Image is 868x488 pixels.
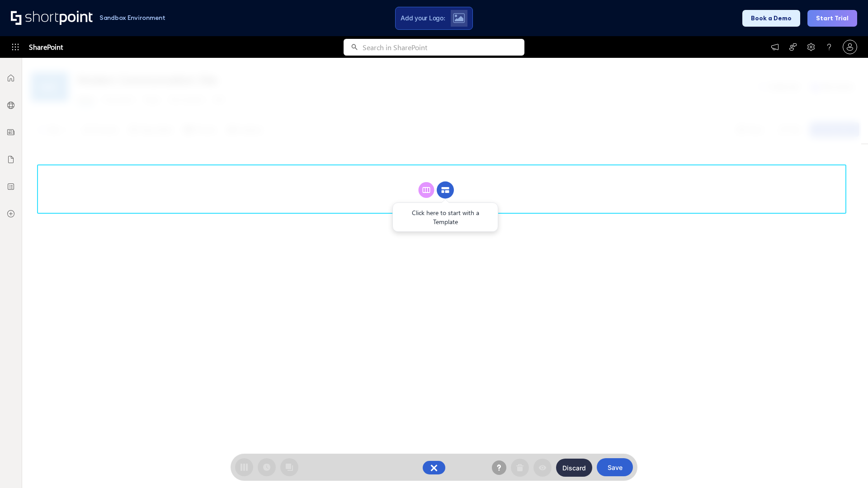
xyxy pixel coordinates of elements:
[807,10,857,27] button: Start Trial
[99,15,165,20] h1: Sandbox Environment
[29,36,63,58] span: SharePoint
[823,445,868,488] iframe: Chat Widget
[556,459,592,477] button: Discard
[401,14,445,22] span: Add your Logo:
[597,458,633,476] button: Save
[742,10,800,27] button: Book a Demo
[453,13,465,23] img: Upload logo
[363,39,524,56] input: Search in SharePoint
